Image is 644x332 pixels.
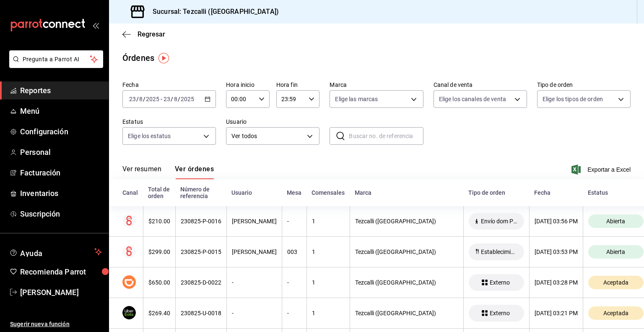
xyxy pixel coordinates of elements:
span: Facturación [20,167,102,178]
button: Ver órdenes [175,165,214,179]
span: Establecimiento [478,248,520,255]
span: Sugerir nueva función [10,320,102,329]
label: Tipo de orden [537,82,631,88]
label: Estatus [122,119,216,125]
div: Comensales [312,189,345,196]
div: Marca [355,189,458,196]
div: - [232,279,277,286]
div: - [232,310,277,316]
button: Pregunta a Parrot AI [9,50,103,68]
div: $269.40 [148,310,170,316]
div: - [287,218,301,225]
span: Aceptada [600,310,632,316]
span: [PERSON_NAME] [20,287,102,298]
label: Usuario [226,119,319,125]
span: Inventarios [20,188,102,199]
span: Recomienda Parrot [20,266,102,277]
label: Hora inicio [226,82,270,88]
span: Regresar [138,30,165,38]
input: -- [163,96,171,102]
div: 230825-D-0022 [181,279,221,286]
span: Menú [20,105,102,117]
div: 230825-U-0018 [181,310,221,316]
div: Usuario [231,189,277,196]
span: Externo [486,310,513,316]
span: Envío dom PLICK [478,218,521,225]
div: Total de orden [148,186,170,199]
input: Buscar no. de referencia [349,128,423,144]
span: Suscripción [20,208,102,220]
input: -- [129,96,136,102]
input: ---- [145,96,160,102]
div: Mesa [287,189,301,196]
span: Ayuda [20,247,91,257]
div: 230825-P-0015 [181,248,221,255]
img: Tooltip marker [158,53,169,63]
label: Hora fin [276,82,320,88]
button: Ver resumen [122,165,161,179]
div: 230825-P-0016 [181,218,221,225]
div: Número de referencia [180,186,221,199]
h3: Sucursal: Tezcalli ([GEOGRAPHIC_DATA]) [146,7,279,17]
span: / [171,96,173,102]
div: [DATE] 03:21 PM [535,310,578,316]
span: / [143,96,145,102]
div: Fecha [534,189,578,196]
div: 1 [312,218,345,225]
div: $650.00 [148,279,170,286]
div: - [287,279,301,286]
span: Configuración [20,126,102,137]
span: Abierta [603,248,628,255]
div: Canal [122,189,138,196]
span: Ver todos [231,132,304,141]
span: Elige las marcas [335,95,378,103]
div: [DATE] 03:56 PM [535,218,578,225]
div: 1 [312,279,345,286]
label: Marca [330,82,423,88]
input: ---- [180,96,195,102]
button: open_drawer_menu [92,22,99,29]
input: -- [139,96,143,102]
label: Canal de venta [434,82,527,88]
div: navigation tabs [122,165,214,179]
div: 003 [287,248,301,255]
button: Exportar a Excel [573,165,631,175]
div: [DATE] 03:28 PM [535,279,578,286]
button: Regresar [122,30,165,38]
span: / [178,96,180,102]
div: $210.00 [148,218,170,225]
div: Tezcalli ([GEOGRAPHIC_DATA]) [355,279,458,286]
span: Externo [486,279,513,286]
span: Pregunta a Parrot AI [23,55,90,64]
span: Aceptada [600,279,632,286]
div: Órdenes [122,52,154,64]
div: 1 [312,310,345,316]
span: Abierta [603,218,628,225]
label: Fecha [122,82,216,88]
div: Tezcalli ([GEOGRAPHIC_DATA]) [355,248,458,255]
span: Reportes [20,85,102,96]
span: Elige los tipos de orden [543,95,603,103]
div: - [287,310,301,316]
div: [DATE] 03:53 PM [535,248,578,255]
div: Estatus [588,189,644,196]
span: Elige los canales de venta [439,95,506,103]
span: Elige los estatus [128,132,171,140]
span: Personal [20,146,102,158]
a: Pregunta a Parrot AI [6,61,103,70]
input: -- [174,96,178,102]
div: Tezcalli ([GEOGRAPHIC_DATA]) [355,218,458,225]
div: Tipo de orden [468,189,524,196]
span: / [136,96,139,102]
div: [PERSON_NAME] [232,248,277,255]
span: - [161,96,162,102]
div: Tezcalli ([GEOGRAPHIC_DATA]) [355,310,458,316]
div: 1 [312,248,345,255]
div: $299.00 [148,248,170,255]
div: [PERSON_NAME] [232,218,277,225]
